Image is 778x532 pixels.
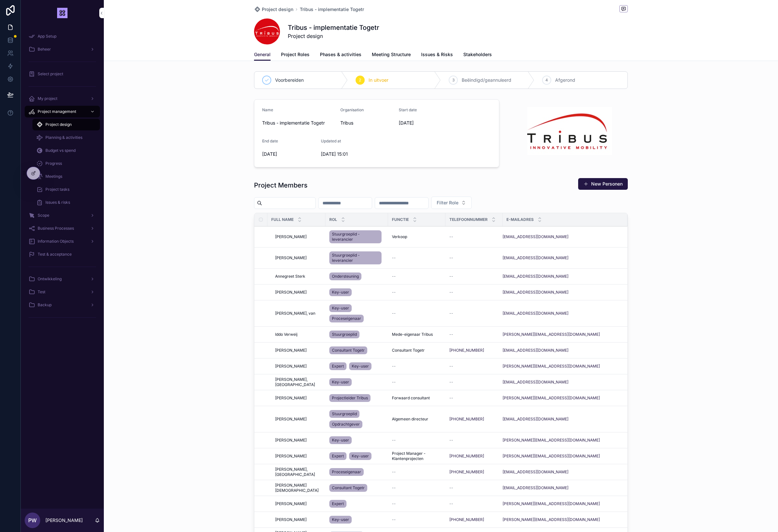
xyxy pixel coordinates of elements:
[275,234,322,239] a: [PERSON_NAME]
[25,106,100,117] a: Project management
[332,422,360,427] span: Opdrachtgever
[392,348,425,353] span: Consultant Togetr
[463,49,492,62] a: Stakeholders
[329,304,352,312] a: Key-user
[449,469,484,475] a: [PHONE_NUMBER]
[503,417,568,422] a: [EMAIL_ADDRESS][DOMAIN_NAME]
[329,468,364,476] a: Proceseigenaar
[449,517,484,522] a: [PHONE_NUMBER]
[329,451,384,461] a: ExpertKey-user
[449,234,499,239] a: --
[329,217,337,222] span: Rol
[392,438,442,443] a: --
[332,364,344,369] span: Expert
[503,348,620,353] a: [EMAIL_ADDRESS][DOMAIN_NAME]
[45,135,82,140] span: Planning & activities
[45,187,69,192] span: Project tasks
[38,213,49,218] span: Scope
[392,255,396,260] span: --
[281,49,310,62] a: Project Roles
[275,501,307,506] span: [PERSON_NAME]
[332,411,357,417] span: Stuurgroeplid
[437,199,458,206] span: Filter Role
[503,234,620,239] a: [EMAIL_ADDRESS][DOMAIN_NAME]
[275,332,322,337] a: Iddo Verweij
[275,255,307,260] span: [PERSON_NAME]
[392,290,442,295] a: --
[38,71,63,77] span: Select project
[25,93,100,104] a: My project
[329,500,346,508] a: Expert
[275,438,322,443] a: [PERSON_NAME]
[578,178,628,190] button: New Personen
[329,362,346,370] a: Expert
[275,467,322,477] a: [PERSON_NAME], [GEOGRAPHIC_DATA]
[281,51,310,58] span: Project Roles
[329,303,384,324] a: Key-userProceseigenaar
[503,417,620,422] a: [EMAIL_ADDRESS][DOMAIN_NAME]
[431,197,472,209] button: Select Button
[275,501,322,506] a: [PERSON_NAME]
[271,217,294,222] span: Full name
[392,517,396,522] span: --
[262,107,273,112] span: Name
[329,435,384,445] a: Key-user
[45,161,62,166] span: Progress
[449,395,453,401] span: --
[392,274,442,279] a: --
[392,290,396,295] span: --
[329,499,384,509] a: Expert
[503,453,600,459] a: [PERSON_NAME][EMAIL_ADDRESS][DOMAIN_NAME]
[57,8,67,18] img: App logo
[392,348,442,353] a: Consultant Togetr
[275,77,304,83] span: Voorbereiden
[449,274,499,279] a: --
[38,109,76,114] span: Project management
[262,139,278,143] span: End date
[392,364,442,369] a: --
[32,171,100,182] a: Meetings
[329,287,384,297] a: Key-user
[452,78,455,83] span: 3
[421,51,453,58] span: Issues & Risks
[275,255,322,260] a: [PERSON_NAME]
[45,122,72,127] span: Project design
[392,417,442,422] a: Algemeen directeur
[21,26,104,331] div: scrollable content
[38,96,57,101] span: My project
[503,501,600,506] a: [PERSON_NAME][EMAIL_ADDRESS][DOMAIN_NAME]
[503,255,568,260] a: [EMAIL_ADDRESS][DOMAIN_NAME]
[392,332,433,337] span: Mede-eigenaar Tribus
[449,255,499,260] a: --
[329,271,384,282] a: Ondersteuning
[392,395,442,401] a: Forwaard consultant
[449,311,453,316] span: --
[275,311,315,316] span: [PERSON_NAME], van
[372,51,411,58] span: Meeting Structure
[332,306,349,311] span: Key-user
[449,485,499,490] a: --
[503,395,620,401] a: [PERSON_NAME][EMAIL_ADDRESS][DOMAIN_NAME]
[449,255,453,260] span: --
[45,517,83,524] p: [PERSON_NAME]
[555,77,575,83] span: Afgerond
[275,377,322,387] a: [PERSON_NAME], [GEOGRAPHIC_DATA]
[45,200,70,205] span: Issues & risks
[38,252,72,257] span: Test & acceptance
[275,417,322,422] a: [PERSON_NAME]
[38,226,74,231] span: Business Processes
[503,438,600,443] a: [PERSON_NAME][EMAIL_ADDRESS][DOMAIN_NAME]
[503,255,620,260] a: [EMAIL_ADDRESS][DOMAIN_NAME]
[449,332,499,337] a: --
[275,483,322,493] a: [PERSON_NAME][DEMOGRAPHIC_DATA]
[449,364,499,369] a: --
[392,395,430,401] span: Forwaard consultant
[392,311,442,316] a: --
[503,348,568,353] a: [EMAIL_ADDRESS][DOMAIN_NAME]
[254,51,271,58] span: General
[332,517,349,522] span: Key-user
[329,467,384,477] a: Proceseigenaar
[329,393,384,403] a: Projectleider Tribus
[392,469,396,475] span: --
